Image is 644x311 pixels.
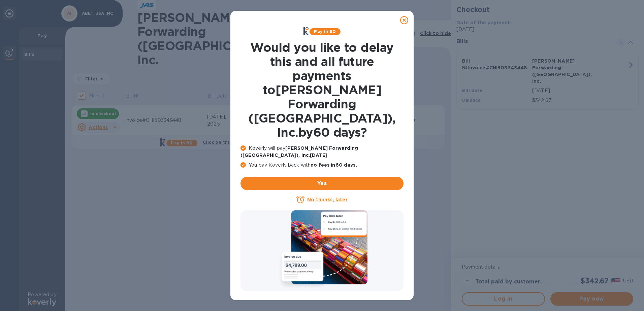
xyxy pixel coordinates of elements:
[314,29,336,34] b: Pay in 60
[240,145,358,158] b: [PERSON_NAME] Forwarding ([GEOGRAPHIC_DATA]), Inc. [DATE]
[240,177,404,190] button: Yes
[240,40,404,139] h1: Would you like to delay this and all future payments to [PERSON_NAME] Forwarding ([GEOGRAPHIC_DAT...
[246,179,398,187] span: Yes
[240,145,404,159] p: Koverly will pay
[311,162,357,168] b: no fees in 60 days .
[240,162,404,169] p: You pay Koverly back with
[307,197,347,202] u: No thanks, later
